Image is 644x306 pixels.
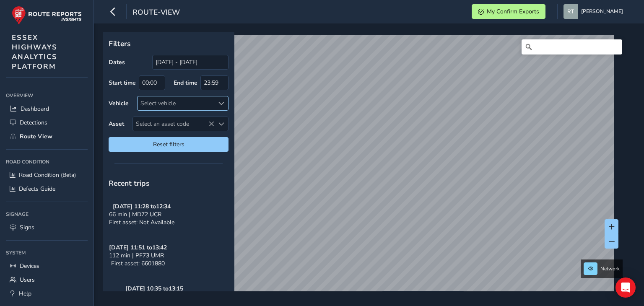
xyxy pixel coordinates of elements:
[109,79,136,87] label: Start time
[472,4,545,19] button: My Confirm Exports
[109,210,161,218] span: 66 min | MD72 UCR
[103,235,234,276] button: [DATE] 11:51 to13:42112 min | PF73 UMRFirst asset: 6601880
[6,168,88,182] a: Road Condition (Beta)
[103,194,234,235] button: [DATE] 11:28 to12:3466 min | MD72 UCRFirst asset: Not Available
[6,273,88,287] a: Users
[20,262,39,270] span: Devices
[19,185,55,193] span: Defects Guide
[21,105,49,113] span: Dashboard
[6,89,88,102] div: Overview
[6,259,88,273] a: Devices
[6,116,88,130] a: Detections
[132,7,180,19] span: route-view
[20,223,34,231] span: Signs
[109,99,129,107] label: Vehicle
[214,117,228,131] div: Select an asset code
[113,202,171,210] strong: [DATE] 11:28 to 12:34
[563,4,626,19] button: [PERSON_NAME]
[109,218,174,226] span: First asset: Not Available
[20,132,52,140] span: Route View
[487,8,539,16] span: My Confirm Exports
[6,220,88,234] a: Signs
[600,265,620,272] span: Network
[615,277,636,298] div: Open Intercom Messenger
[109,252,164,259] span: 112 min | PF73 UMR
[133,117,214,131] span: Select an asset code
[581,4,623,19] span: [PERSON_NAME]
[109,58,125,66] label: Dates
[125,285,183,293] strong: [DATE] 10:35 to 13:15
[109,244,167,252] strong: [DATE] 11:51 to 13:42
[106,35,614,301] canvas: Map
[6,182,88,196] a: Defects Guide
[6,156,88,168] div: Road Condition
[115,140,222,148] span: Reset filters
[109,120,124,128] label: Asset
[6,102,88,116] a: Dashboard
[109,38,229,49] p: Filters
[20,119,47,127] span: Detections
[19,171,76,179] span: Road Condition (Beta)
[19,290,31,298] span: Help
[20,276,35,284] span: Users
[6,130,88,143] a: Route View
[109,137,229,152] button: Reset filters
[111,259,165,267] span: First asset: 6601880
[6,208,88,220] div: Signage
[6,287,88,301] a: Help
[174,79,197,87] label: End time
[6,246,88,259] div: System
[138,96,214,110] div: Select vehicle
[12,33,57,71] span: ESSEX HIGHWAYS ANALYTICS PLATFORM
[563,4,578,19] img: diamond-layout
[12,6,82,25] img: rr logo
[109,178,150,188] span: Recent trips
[522,39,622,54] input: Search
